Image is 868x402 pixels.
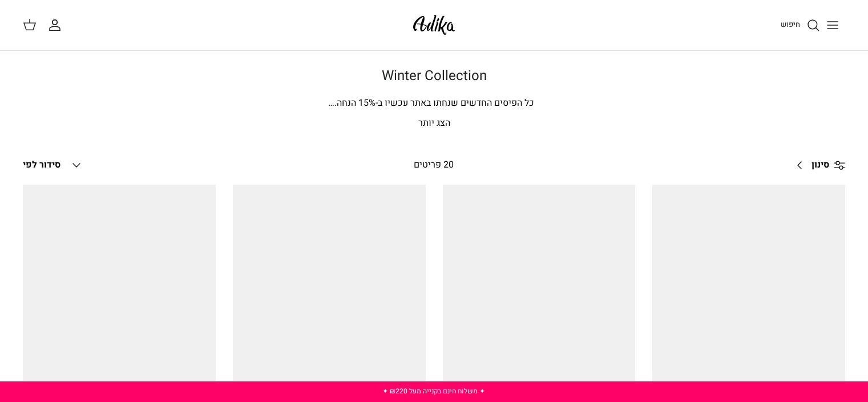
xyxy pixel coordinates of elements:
a: חיפוש [781,18,820,32]
a: החשבון שלי [48,18,66,32]
span: % הנחה. [328,96,376,110]
span: חיפוש [781,19,800,30]
a: ✦ משלוח חינם בקנייה מעל ₪220 ✦ [382,386,485,396]
span: 15 [358,96,369,110]
div: 20 פריטים [336,158,532,173]
h1: Winter Collection [35,68,834,85]
span: סידור לפי [23,158,60,172]
a: סינון [789,152,845,179]
span: סינון [812,158,829,173]
span: כל הפיסים החדשים שנחתו באתר עכשיו ב- [376,96,534,110]
p: הצג יותר [35,116,834,131]
button: סידור לפי [23,153,83,178]
button: Toggle menu [820,13,845,38]
img: Adika IL [410,11,458,38]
